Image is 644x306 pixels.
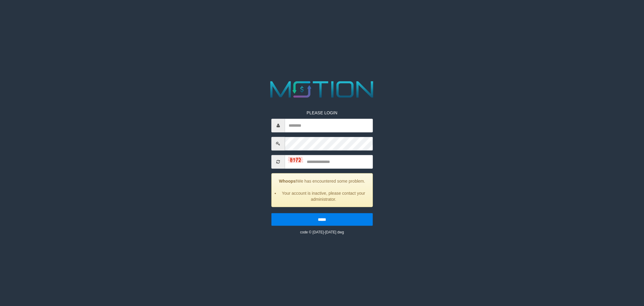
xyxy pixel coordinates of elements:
[279,178,297,183] strong: Whoops!
[300,230,344,234] small: code © [DATE]-[DATE] dwg
[279,190,368,202] li: Your account is inactive, please contact your administrator.
[271,173,373,207] div: We has encountered some problem.
[271,109,373,116] p: PLEASE LOGIN
[288,157,303,163] img: captcha
[266,78,378,101] img: MOTION_logo.png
